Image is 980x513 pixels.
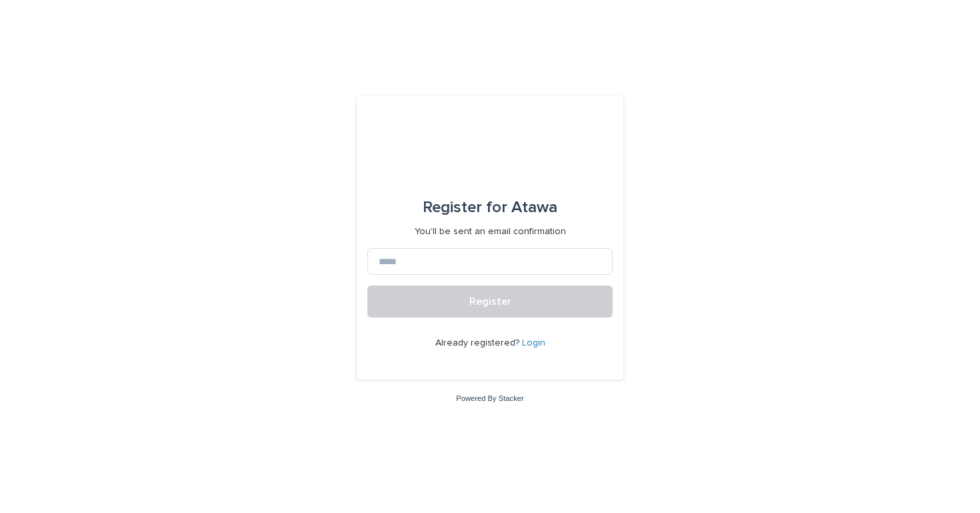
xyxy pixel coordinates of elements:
[415,226,566,237] p: You'll be sent an email confirmation
[423,199,507,215] span: Register for
[393,127,587,167] img: Ls34BcGeRexTGTNfXpUC
[522,338,545,348] a: Login
[469,296,511,307] span: Register
[456,394,523,402] a: Powered By Stacker
[367,286,613,318] button: Register
[423,189,557,226] div: Atawa
[435,338,522,348] span: Already registered?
